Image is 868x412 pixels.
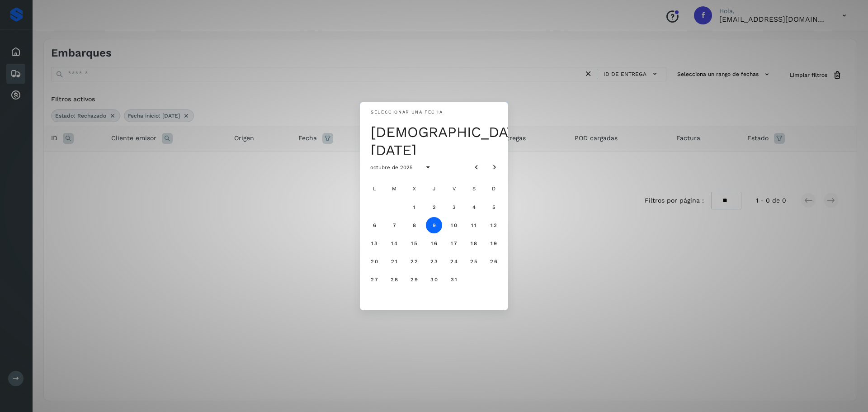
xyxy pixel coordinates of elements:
[486,199,502,215] button: domingo, 5 de octubre de 2025
[371,240,377,246] span: 13
[486,253,502,270] button: domingo, 26 de octubre de 2025
[445,180,463,198] div: V
[370,164,413,170] span: octubre de 2025
[425,180,443,198] div: J
[490,258,497,265] span: 26
[406,271,422,288] button: miércoles, 29 de octubre de 2025
[470,258,477,265] span: 25
[430,276,438,283] span: 30
[446,253,462,270] button: viernes, 24 de octubre de 2025
[370,258,378,265] span: 20
[490,222,497,228] span: 12
[386,253,402,270] button: martes, 21 de octubre de 2025
[452,204,456,210] span: 3
[391,258,397,265] span: 21
[365,180,383,198] div: L
[450,240,457,246] span: 17
[385,180,403,198] div: M
[420,159,436,175] button: Seleccionar año
[406,235,422,251] button: miércoles, 15 de octubre de 2025
[430,258,438,265] span: 23
[412,222,416,228] span: 8
[450,222,457,228] span: 10
[405,180,423,198] div: X
[426,235,442,251] button: jueves, 16 de octubre de 2025
[486,159,503,175] button: Mes siguiente
[486,217,502,233] button: domingo, 12 de octubre de 2025
[363,159,420,175] button: octubre de 2025
[446,271,462,288] button: viernes, 31 de octubre de 2025
[446,217,462,233] button: viernes, 10 de octubre de 2025
[450,258,458,265] span: 24
[468,159,485,175] button: Mes anterior
[446,235,462,251] button: viernes, 17 de octubre de 2025
[410,240,417,246] span: 15
[466,253,482,270] button: sábado, 25 de octubre de 2025
[366,253,382,270] button: lunes, 20 de octubre de 2025
[465,180,483,198] div: S
[466,217,482,233] button: sábado, 11 de octubre de 2025
[390,276,398,283] span: 28
[392,222,396,228] span: 7
[466,199,482,215] button: sábado, 4 de octubre de 2025
[471,222,476,228] span: 11
[410,276,418,283] span: 29
[432,222,436,228] span: 9
[386,217,402,233] button: martes, 7 de octubre de 2025
[426,271,442,288] button: jueves, 30 de octubre de 2025
[372,222,376,228] span: 6
[485,180,503,198] div: D
[406,199,422,215] button: miércoles, 1 de octubre de 2025
[432,204,436,210] span: 2
[412,204,415,210] span: 1
[370,276,378,283] span: 27
[430,240,437,246] span: 16
[366,271,382,288] button: lunes, 27 de octubre de 2025
[406,217,422,233] button: miércoles, 8 de octubre de 2025
[466,235,482,251] button: sábado, 18 de octubre de 2025
[486,235,502,251] button: domingo, 19 de octubre de 2025
[391,240,397,246] span: 14
[366,217,382,233] button: lunes, 6 de octubre de 2025
[426,199,442,215] button: jueves, 2 de octubre de 2025
[490,240,497,246] span: 19
[366,235,382,251] button: lunes, 13 de octubre de 2025
[386,235,402,251] button: martes, 14 de octubre de 2025
[371,109,443,116] div: Seleccionar una fecha
[491,204,495,210] span: 5
[450,276,457,283] span: 31
[470,240,477,246] span: 18
[426,253,442,270] button: jueves, 23 de octubre de 2025
[406,253,422,270] button: miércoles, 22 de octubre de 2025
[472,204,476,210] span: 4
[371,123,503,159] div: [DEMOGRAPHIC_DATA][DATE]
[426,217,442,233] button: Hoy, jueves, 9 de octubre de 2025
[386,271,402,288] button: martes, 28 de octubre de 2025
[410,258,418,265] span: 22
[446,199,462,215] button: viernes, 3 de octubre de 2025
